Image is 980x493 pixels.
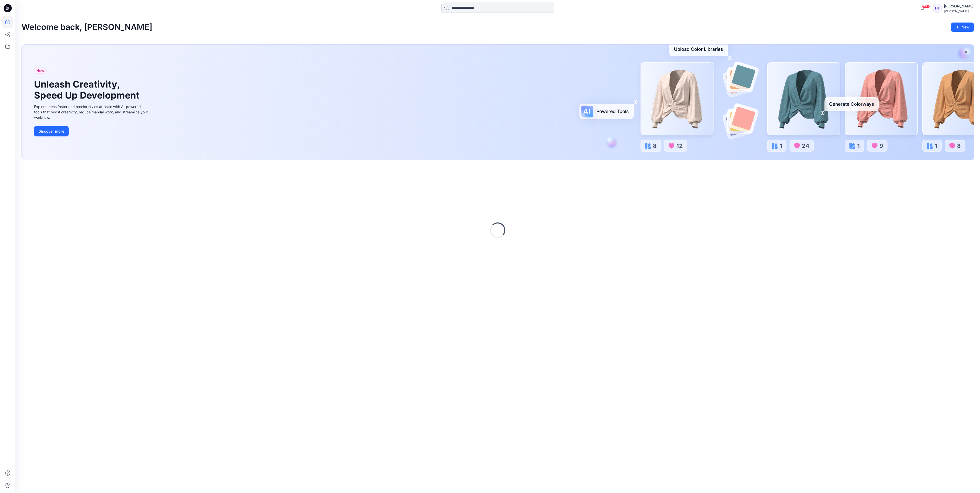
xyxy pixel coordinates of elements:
h2: Welcome back, [PERSON_NAME] [22,23,152,32]
div: [PERSON_NAME] [944,9,974,13]
a: Discover more [34,126,149,136]
span: 99+ [922,4,930,8]
div: Explore ideas faster and recolor styles at scale with AI-powered tools that boost creativity, red... [34,104,149,120]
h1: Unleash Creativity, Speed Up Development [34,79,142,101]
div: HT [933,4,942,13]
button: New [951,23,974,32]
div: [PERSON_NAME] [944,3,974,9]
span: New [36,68,44,74]
button: Discover more [34,126,69,136]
